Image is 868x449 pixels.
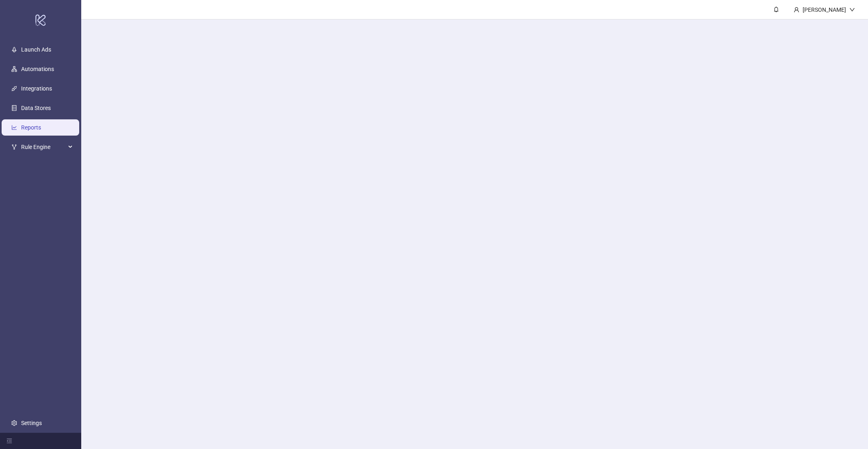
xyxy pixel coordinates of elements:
[11,144,17,150] span: fork
[773,6,779,12] span: bell
[21,139,66,155] span: Rule Engine
[21,420,42,426] a: Settings
[21,85,52,92] a: Integrations
[21,46,51,53] a: Launch Ads
[21,66,54,72] a: Automations
[6,438,12,444] span: menu-fold
[799,5,849,14] div: [PERSON_NAME]
[849,7,855,13] span: down
[21,105,51,111] a: Data Stores
[794,7,799,13] span: user
[21,124,41,131] a: Reports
